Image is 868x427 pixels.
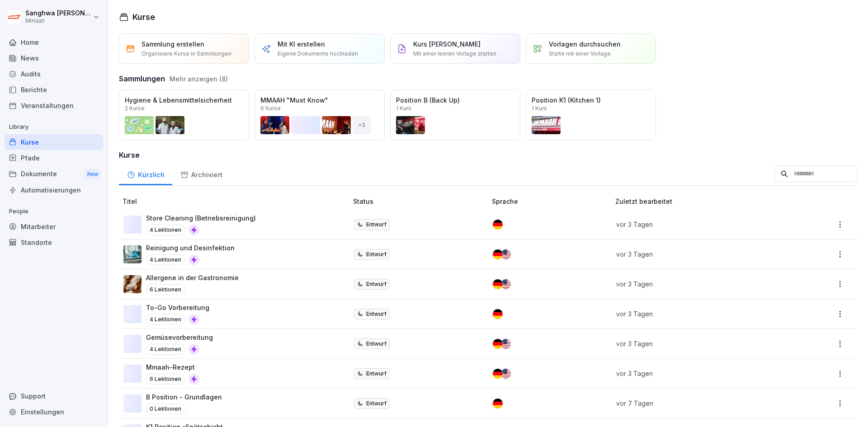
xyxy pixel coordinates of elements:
[493,309,503,319] img: de.svg
[616,399,784,408] p: vor 7 Tagen
[501,279,511,289] img: us.svg
[5,404,103,420] a: Einstellungen
[5,34,103,50] a: Home
[493,220,503,230] img: de.svg
[526,89,656,140] a: Position K1 (Kitchen 1)1 Kurs
[5,235,103,250] a: Standorte
[146,314,185,325] p: 4 Lektionen
[492,197,612,206] p: Sprache
[366,370,387,378] p: Entwurf
[170,74,228,84] button: Mehr anzeigen (8)
[413,50,496,58] p: Mit einer leeren Vorlage starten
[413,39,481,49] p: Kurs [PERSON_NAME]
[493,369,503,379] img: de.svg
[146,374,185,385] p: 6 Lektionen
[5,150,103,166] a: Pfade
[493,399,503,408] img: de.svg
[532,106,547,111] p: 1 Kurs
[146,273,239,282] p: Allergene in der Gastronomie
[146,243,235,253] p: Reinigung und Desinfektion
[260,106,281,111] p: 6 Kurse
[85,169,100,179] div: New
[278,50,358,58] p: Eigene Dokumente hochladen
[5,219,103,235] a: Mitarbeiter
[390,89,520,140] a: Position B (Back Up)1 Kurs
[146,254,185,265] p: 4 Lektionen
[146,225,185,235] p: 4 Lektionen
[616,220,784,229] p: vor 3 Tagen
[260,95,379,105] p: MMAAH "Must Know"
[5,204,103,219] p: People
[119,89,249,140] a: Hygiene & Lebensmittelsicherheit2 Kurse
[532,95,650,105] p: Position K1 (Kitchen 1)
[132,11,155,23] h1: Kurse
[25,9,91,17] p: Sanghwa [PERSON_NAME]
[366,340,387,348] p: Entwurf
[5,66,103,82] a: Audits
[146,213,256,223] p: Store Cleaning (Betriebsreinigung)
[549,39,621,49] p: Vorlagen durchsuchen
[5,120,103,134] p: Library
[146,284,185,295] p: 6 Lektionen
[5,50,103,66] a: News
[366,250,387,258] p: Entwurf
[119,73,165,84] h3: Sammlungen
[501,339,511,349] img: us.svg
[615,197,795,206] p: Zuletzt bearbeitet
[146,333,213,342] p: Gemüsevorbereitung
[146,362,199,372] p: Mmaah-Rezept
[125,106,145,111] p: 2 Kurse
[396,95,514,105] p: Position B (Back Up)
[5,182,103,198] a: Automatisierungen
[616,339,784,348] p: vor 3 Tagen
[353,116,371,134] div: + 3
[353,197,488,206] p: Status
[5,98,103,113] a: Veranstaltungen
[366,221,387,229] p: Entwurf
[123,275,142,293] img: q9ka5lds5r8z6j6e6z37df34.png
[501,369,511,379] img: us.svg
[125,95,243,105] p: Hygiene & Lebensmittelsicherheit
[5,134,103,150] a: Kurse
[493,339,503,349] img: de.svg
[146,303,209,312] p: To-Go Vorbereitung
[142,39,204,49] p: Sammlung erstellen
[366,310,387,318] p: Entwurf
[119,162,172,185] a: Kürzlich
[493,249,503,259] img: de.svg
[616,249,784,259] p: vor 3 Tagen
[616,279,784,289] p: vor 3 Tagen
[255,89,385,140] a: MMAAH "Must Know"6 Kurse+3
[493,279,503,289] img: de.svg
[396,106,411,111] p: 1 Kurs
[616,309,784,319] p: vor 3 Tagen
[366,280,387,288] p: Entwurf
[5,388,103,404] div: Support
[119,150,857,160] h3: Kurse
[501,249,511,259] img: us.svg
[5,166,103,183] a: DokumenteNew
[278,39,325,49] p: Mit KI erstellen
[146,344,185,355] p: 4 Lektionen
[146,392,222,402] p: B Position - Grundlagen
[172,162,230,185] a: Archiviert
[549,50,611,58] p: Starte mit einer Vorlage
[123,197,349,206] p: Titel
[142,50,231,58] p: Organisiere Kurse in Sammlungen
[5,82,103,98] a: Berichte
[123,245,142,263] img: hqs2rtymb8uaablm631q6ifx.png
[25,18,91,24] p: Mmaah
